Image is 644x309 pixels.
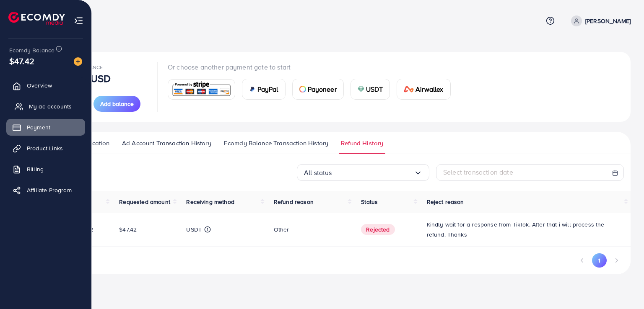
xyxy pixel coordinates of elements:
[568,15,631,26] a: [PERSON_NAME]
[274,225,289,234] span: Other
[297,164,429,181] div: Search for option
[341,139,383,148] span: Refund History
[257,84,278,94] span: PayPal
[27,123,50,131] span: Payment
[168,62,457,72] p: Or choose another payment gate to start
[9,46,55,54] span: Ecomdy Balance
[366,84,383,94] span: USDT
[27,144,63,152] span: Product Links
[9,55,34,67] span: $47.42
[274,198,314,206] span: Refund reason
[171,80,232,98] img: card
[100,100,134,108] span: Add balance
[8,12,65,25] img: logo
[6,182,85,198] a: Affiliate Program
[122,139,211,148] span: Ad Account Transaction History
[415,84,443,94] span: Airwallex
[292,79,344,100] a: cardPayoneer
[93,96,140,112] button: Add balance
[186,198,234,206] span: Receiving method
[6,119,85,136] a: Payment
[361,198,378,206] span: Status
[119,225,137,234] span: $47.42
[332,166,414,179] input: Search for option
[443,167,513,177] span: Select transaction date
[427,198,464,206] span: Reject reason
[27,81,52,90] span: Overview
[242,79,286,100] a: cardPayPal
[308,84,337,94] span: Payoneer
[427,219,615,239] p: Kindly wait for a response from TikTok. After that i will process the refund. Thanks
[6,98,85,115] a: My ad accounts
[592,253,607,268] button: Go to page 1
[304,166,332,179] span: All status
[575,253,624,268] ul: Pagination
[397,79,450,100] a: cardAirwallex
[6,140,85,157] a: Product Links
[361,224,395,235] span: Rejected
[186,224,202,234] p: USDT
[585,16,631,26] p: [PERSON_NAME]
[249,86,256,93] img: card
[351,79,390,100] a: cardUSDT
[74,16,83,26] img: menu
[6,161,85,178] a: Billing
[224,139,328,148] span: Ecomdy Balance Transaction History
[27,165,44,173] span: Billing
[119,198,170,206] span: Requested amount
[29,102,72,111] span: My ad accounts
[608,271,638,303] iframe: Chat
[168,79,235,100] a: card
[299,86,306,93] img: card
[404,86,414,93] img: card
[74,57,82,66] img: image
[6,77,85,94] a: Overview
[358,86,364,93] img: card
[27,186,72,194] span: Affiliate Program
